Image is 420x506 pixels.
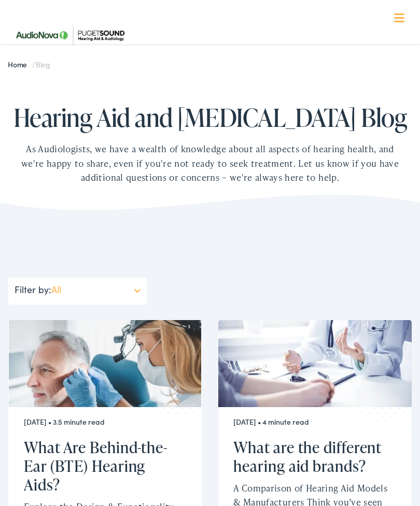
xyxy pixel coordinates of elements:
h2: What Are Behind-the-Ear (BTE) Hearing Aids? [24,438,179,494]
img: BTE behind the ear hearing aids in Seattle, WA [8,320,202,407]
div: [DATE] • 3.5 minute read [24,417,179,426]
div: Filter by: [8,278,147,305]
a: Home [8,59,32,69]
div: As Audiologists, we have a wealth of knowledge about all aspects of hearing health, and we're hap... [18,142,402,184]
h2: What are the different hearing aid brands? [233,438,388,475]
h1: Hearing Aid and [MEDICAL_DATA] Blog [8,104,412,131]
span: / [8,59,50,69]
img: hearing aid brands in Seattle, WA [218,320,412,407]
span: Blog [36,59,50,69]
a: What We Offer [16,41,412,74]
div: [DATE] • 4 minute read [233,417,388,426]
